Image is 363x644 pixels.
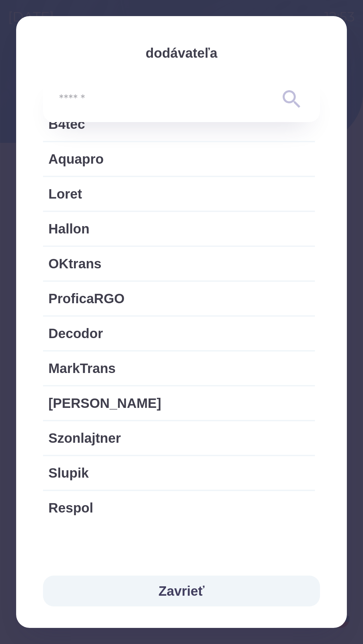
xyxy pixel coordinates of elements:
span: Loret [48,184,310,204]
span: OKtrans [48,254,310,274]
div: ProficaRGO [43,282,315,315]
span: Szonlajtner [48,428,310,448]
div: B4tec [43,107,315,141]
span: MarkTrans [48,358,310,378]
div: Szonlajtner [43,421,315,455]
div: Hallon [43,212,315,246]
div: Aquapro [43,142,315,176]
span: Decodor [48,323,310,343]
span: Respol [48,498,310,518]
div: Slupik [43,456,315,490]
span: Aquapro [48,149,310,169]
span: Slupik [48,463,310,483]
span: [PERSON_NAME] [48,393,310,413]
div: Decodor [43,317,315,350]
span: ProficaRGO [48,288,310,309]
p: dodávateľa [43,43,320,63]
div: OKtrans [43,247,315,280]
button: Zavrieť [43,576,320,606]
div: [PERSON_NAME] [43,386,315,420]
div: Loret [43,177,315,211]
span: Hallon [48,219,310,239]
div: MarkTrans [43,352,315,385]
div: Respol [43,491,315,525]
span: B4tec [48,114,310,134]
